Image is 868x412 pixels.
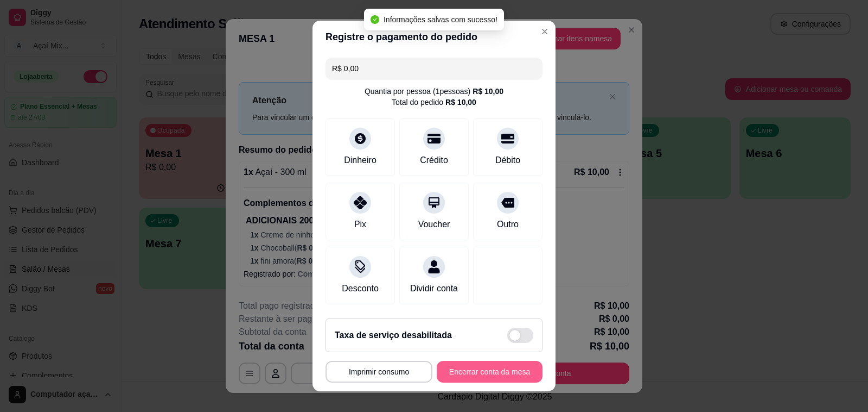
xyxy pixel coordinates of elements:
button: Imprimir consumo [325,361,432,383]
div: Débito [495,154,520,167]
div: R$ 10,00 [445,97,476,108]
div: Dividir conta [410,282,458,295]
span: Informações salvas com sucesso! [384,15,497,24]
div: Outro [497,218,519,231]
h2: Taxa de serviço desabilitada [335,329,452,342]
div: Desconto [342,282,379,295]
div: Voucher [418,218,450,231]
div: Dinheiro [344,154,376,167]
div: Total do pedido [392,97,476,108]
div: Crédito [420,154,448,167]
button: Close [536,23,553,40]
div: Quantia por pessoa ( 1 pessoas) [365,86,503,97]
div: Pix [354,218,366,231]
input: Ex.: hambúrguer de cordeiro [332,58,536,79]
span: check-circle [371,15,379,24]
div: R$ 10,00 [473,86,503,97]
button: Encerrar conta da mesa [437,361,542,383]
header: Registre o pagamento do pedido [312,21,556,53]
